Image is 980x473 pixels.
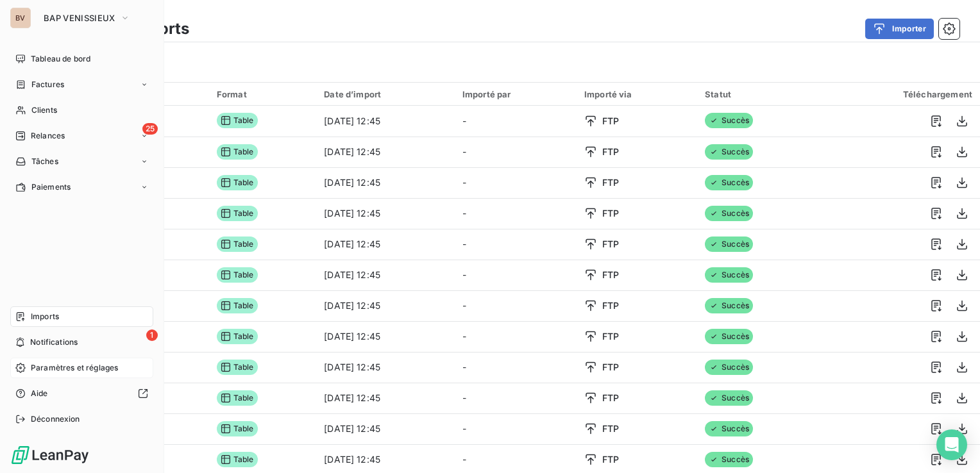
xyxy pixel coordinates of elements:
[217,329,258,344] span: Table
[31,388,48,399] span: Aide
[455,352,577,383] td: -
[602,299,619,312] span: FTP
[455,167,577,198] td: -
[455,106,577,137] td: -
[217,390,258,406] span: Table
[217,452,258,467] span: Table
[602,361,619,374] span: FTP
[602,422,619,435] span: FTP
[705,175,753,190] span: Succès
[936,429,967,460] div: Open Intercom Messenger
[602,269,619,281] span: FTP
[316,413,455,444] td: [DATE] 12:45
[324,89,447,99] div: Date d’import
[455,198,577,229] td: -
[455,260,577,290] td: -
[316,137,455,167] td: [DATE] 12:45
[31,156,58,167] span: Tâches
[31,53,90,65] span: Tableau de bord
[316,167,455,198] td: [DATE] 12:45
[865,19,934,39] button: Importer
[455,290,577,321] td: -
[316,198,455,229] td: [DATE] 12:45
[455,321,577,352] td: -
[217,236,258,252] span: Table
[602,176,619,189] span: FTP
[31,79,64,90] span: Factures
[705,144,753,160] span: Succès
[705,267,753,283] span: Succès
[10,383,153,404] a: Aide
[602,145,619,158] span: FTP
[705,89,811,99] div: Statut
[602,392,619,404] span: FTP
[584,89,689,99] div: Importé via
[455,383,577,413] td: -
[31,413,80,425] span: Déconnexion
[455,413,577,444] td: -
[146,329,158,341] span: 1
[826,89,972,99] div: Téléchargement
[602,207,619,220] span: FTP
[142,123,158,135] span: 25
[10,445,90,465] img: Logo LeanPay
[31,362,118,374] span: Paramètres et réglages
[462,89,569,99] div: Importé par
[316,106,455,137] td: [DATE] 12:45
[44,13,115,23] span: BAP VENISSIEUX
[217,113,258,128] span: Table
[31,104,57,116] span: Clients
[217,175,258,190] span: Table
[455,229,577,260] td: -
[705,298,753,313] span: Succès
[602,115,619,128] span: FTP
[217,298,258,313] span: Table
[316,290,455,321] td: [DATE] 12:45
[316,352,455,383] td: [DATE] 12:45
[10,8,31,28] div: BV
[316,260,455,290] td: [DATE] 12:45
[602,238,619,251] span: FTP
[217,267,258,283] span: Table
[705,206,753,221] span: Succès
[217,144,258,160] span: Table
[217,421,258,436] span: Table
[217,206,258,221] span: Table
[705,421,753,436] span: Succès
[31,311,59,322] span: Imports
[705,236,753,252] span: Succès
[705,113,753,128] span: Succès
[705,452,753,467] span: Succès
[705,329,753,344] span: Succès
[316,383,455,413] td: [DATE] 12:45
[217,360,258,375] span: Table
[602,330,619,343] span: FTP
[30,336,78,348] span: Notifications
[602,453,619,466] span: FTP
[31,130,65,142] span: Relances
[705,390,753,406] span: Succès
[316,229,455,260] td: [DATE] 12:45
[31,181,71,193] span: Paiements
[705,360,753,375] span: Succès
[455,137,577,167] td: -
[316,321,455,352] td: [DATE] 12:45
[217,89,308,99] div: Format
